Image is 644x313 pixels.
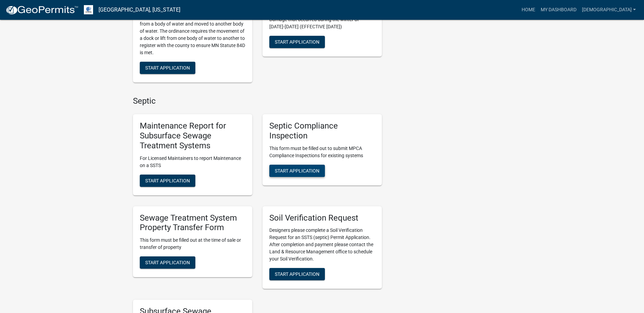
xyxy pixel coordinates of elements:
button: Start Application [269,268,325,280]
span: Start Application [145,260,190,265]
a: Home [519,3,538,16]
button: Start Application [269,36,325,48]
p: Designers please complete a Soil Verification Request for an SSTS (septic) Permit Application. Af... [269,227,375,263]
h5: Soil Verification Request [269,213,375,223]
h5: Septic Compliance Inspection [269,121,375,141]
h5: Sewage Treatment System Property Transfer Form [140,213,245,233]
h5: Maintenance Report for Subsurface Sewage Treatment Systems [140,121,245,150]
a: [DEMOGRAPHIC_DATA] [579,3,639,16]
span: Start Application [275,39,319,45]
img: Otter Tail County, Minnesota [84,5,93,14]
p: This form must be filled out at the time of sale or transfer of property [140,237,245,251]
p: For Licensed Maintainers to report Maintenance on a SSTS [140,155,245,169]
a: My Dashboard [538,3,579,16]
span: Start Application [145,178,190,183]
p: This form must be filled out to submit MPCA Compliance Inspections for existing systems [269,145,375,159]
button: Start Application [140,256,195,269]
a: [GEOGRAPHIC_DATA], [US_STATE] [99,4,180,16]
button: Start Application [140,62,195,74]
button: Start Application [140,175,195,187]
span: Start Application [275,168,319,173]
h4: Septic [133,96,382,106]
span: Start Application [275,271,319,277]
button: Start Application [269,165,325,177]
p: Complete this Form if you wish to repair Ice Damage that occurred during the winter of [DATE]-[DA... [269,9,375,30]
span: Start Application [145,65,190,71]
